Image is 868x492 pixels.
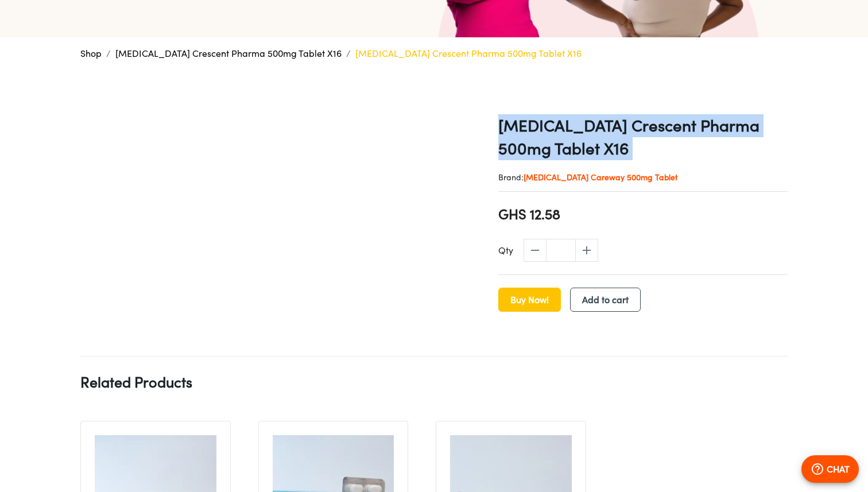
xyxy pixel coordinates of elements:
[80,48,102,59] a: Shop
[498,204,560,224] span: GHS 12.58
[827,462,850,476] p: CHAT
[582,292,629,308] span: Add to cart
[346,47,351,60] li: /
[106,47,111,60] li: /
[575,239,598,262] span: increase
[80,47,788,60] nav: breadcrumb
[80,370,192,393] p: Related Products
[510,292,549,308] span: Buy Now!
[355,47,582,60] p: [MEDICAL_DATA] Crescent Pharma 500mg Tablet X16
[115,48,342,59] a: [MEDICAL_DATA] Crescent Pharma 500mg Tablet X16
[570,288,641,312] button: Add to cart
[801,455,859,483] button: CHAT
[498,114,788,160] h1: [MEDICAL_DATA] Crescent Pharma 500mg Tablet X16
[524,172,677,182] span: [MEDICAL_DATA] Careway 500mg Tablet
[498,288,561,312] button: Buy Now!
[498,243,513,257] p: Qty
[498,172,788,183] p: Brand:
